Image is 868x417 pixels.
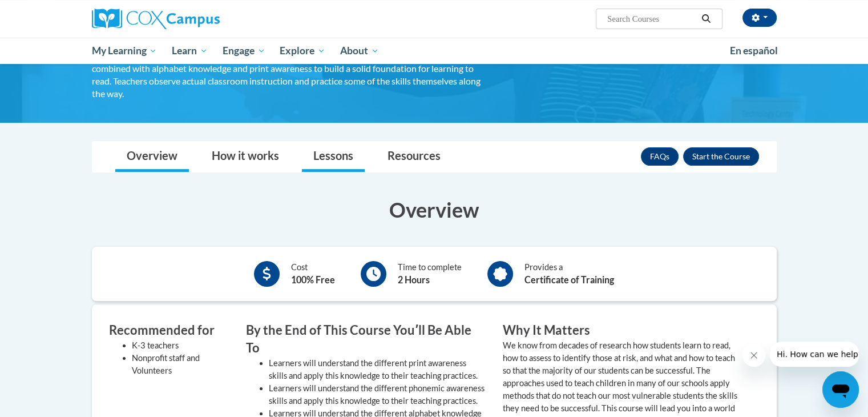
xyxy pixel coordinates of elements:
div: Developed with expert contributor, [PERSON_NAME], Reading Teacher's Top Ten Tools. Through this c... [92,37,486,100]
b: 100% Free [291,274,335,285]
span: My Learning [91,44,157,58]
iframe: Close message [742,344,765,367]
div: Time to complete [398,261,462,287]
a: About [333,38,386,64]
a: How it works [200,142,290,172]
a: Cox Campus [92,9,309,29]
span: Explore [280,44,325,58]
li: Learners will understand the different phonemic awareness skills and apply this knowledge to thei... [269,382,486,407]
span: Hi. How can we help? [7,8,92,17]
li: Nonprofit staff and Volunteers [132,352,229,377]
b: Certificate of Training [524,274,614,285]
a: Explore [272,38,333,64]
input: Search Courses [606,12,697,26]
h3: Recommended for [109,322,229,339]
a: Resources [376,142,452,172]
a: En español [722,39,785,63]
a: Lessons [302,142,365,172]
span: Engage [223,44,265,58]
a: Learn [164,38,215,64]
a: My Learning [84,38,165,64]
span: About [340,44,379,58]
span: En español [730,45,778,57]
h3: Why It Matters [503,322,742,339]
b: 2 Hours [398,274,430,285]
iframe: Button to launch messaging window [822,371,859,408]
iframe: Message from company [770,342,859,367]
button: Enroll [683,147,759,166]
button: Account Settings [742,9,777,27]
h3: Overview [92,195,777,224]
a: Overview [115,142,189,172]
div: Main menu [75,38,794,64]
button: Search [697,12,714,26]
div: Cost [291,261,335,287]
a: Engage [215,38,273,64]
a: FAQs [641,147,679,166]
li: Learners will understand the different print awareness skills and apply this knowledge to their t... [269,357,486,382]
span: Learn [172,44,208,58]
h3: By the End of This Course Youʹll Be Able To [246,322,486,357]
img: Cox Campus [92,9,220,29]
div: Provides a [524,261,614,287]
li: K-3 teachers [132,339,229,352]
